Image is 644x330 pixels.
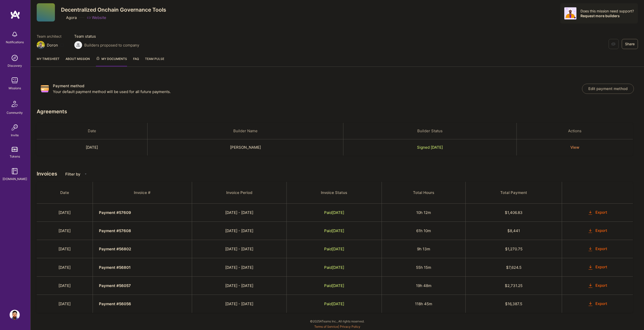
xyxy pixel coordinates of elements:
h3: Decentralized Onchain Governance Tools [61,7,166,13]
td: [DATE] - [DATE] [192,276,286,295]
img: tokens [12,147,18,152]
div: Community [7,110,23,115]
strong: Payment # 56802 [99,247,131,251]
th: Date [37,123,147,139]
span: Paid [DATE] [324,228,344,233]
img: bell [10,29,20,39]
td: 10h 12m [382,204,466,222]
td: [DATE] [37,295,93,313]
a: Website [87,15,106,20]
div: Request more builders [580,13,634,18]
td: $ 1,270.75 [466,240,562,258]
span: | [314,325,360,328]
img: discovery [10,53,20,63]
div: Discovery [8,63,22,68]
img: Team Architect [37,41,45,49]
td: 9h 13m [382,240,466,258]
span: Share [625,41,635,47]
td: [DATE] - [DATE] [192,240,286,258]
span: Paid [DATE] [324,283,344,288]
span: Team architect [37,34,64,39]
img: Community [9,98,21,110]
p: Filter by [65,171,80,177]
img: Avatar [564,7,576,19]
span: Paid [DATE] [324,301,344,306]
span: Builders proposed to company [84,42,139,48]
td: [DATE] - [DATE] [192,258,286,276]
button: Export [588,264,607,270]
div: Doron [47,42,58,48]
td: [DATE] [37,276,93,295]
h3: Payment method [53,83,582,89]
th: Actions [516,123,633,139]
img: Builders proposed to company [74,41,82,49]
img: Payment method [41,85,49,93]
th: Total Payment [466,182,562,204]
strong: Payment # 57608 [99,228,131,233]
h3: Agreements [37,108,67,115]
img: teamwork [10,75,20,85]
th: Builder Status [343,123,516,139]
td: [DATE] [37,204,93,222]
td: 118h 45m [382,295,466,313]
td: [PERSON_NAME] [147,139,343,156]
i: icon Mail [60,43,64,47]
img: User Avatar [10,310,20,320]
div: Does this mission need support? [580,9,634,13]
th: Invoice Status [286,182,382,204]
th: Invoice Period [192,182,286,204]
span: Paid [DATE] [324,247,344,251]
td: [DATE] [37,258,93,276]
div: Missions [9,85,21,91]
td: [DATE] - [DATE] [192,204,286,222]
strong: Payment # 56057 [99,283,131,288]
td: $ 16,387.5 [466,295,562,313]
h3: Invoices [37,171,638,177]
img: guide book [10,166,20,176]
th: Date [37,182,93,204]
button: Export [588,301,607,307]
div: [DOMAIN_NAME] [3,176,27,182]
div: © 2025 ATeams Inc., All rights reserved. [30,315,644,327]
td: 55h 15m [382,258,466,276]
div: Signed [DATE] [349,145,510,150]
i: icon CaretDown [84,172,87,176]
button: Edit payment method [582,84,634,94]
div: Invite [11,133,19,138]
td: $ 8,441 [466,222,562,240]
img: Invite [10,122,20,133]
button: Export [588,283,607,289]
td: [DATE] - [DATE] [192,295,286,313]
a: FAQ [133,56,139,67]
strong: Payment # 57609 [99,210,131,215]
i: icon CompanyGray [61,16,65,20]
i: icon OrangeDownload [588,210,593,216]
a: Privacy Policy [340,325,360,328]
i: icon EyeClosed [611,42,615,46]
button: View [570,145,579,150]
a: My timesheet [37,56,59,67]
a: My Documents [96,56,127,67]
button: Share [622,39,638,49]
img: logo [10,10,20,19]
a: Team Pulse [145,56,164,67]
i: icon OrangeDownload [588,246,593,252]
strong: Payment # 56056 [99,301,131,306]
p: Your default payment method will be used for all future payments. [53,89,582,94]
a: About Mission [66,56,90,67]
td: 61h 10m [382,222,466,240]
td: 19h 48m [382,276,466,295]
i: icon OrangeDownload [588,301,593,307]
button: Export [588,246,607,252]
div: Agora [61,15,77,20]
th: Invoice # [93,182,192,204]
th: Builder Name [147,123,343,139]
button: Export [588,210,607,215]
td: $ 7,624.5 [466,258,562,276]
div: Tokens [10,154,20,159]
button: Export [588,228,607,234]
th: Total Hours [382,182,466,204]
td: $ 2,731.25 [466,276,562,295]
td: [DATE] - [DATE] [192,222,286,240]
span: Paid [DATE] [324,210,344,215]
